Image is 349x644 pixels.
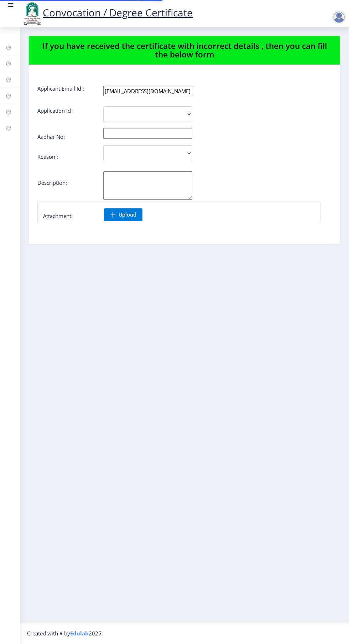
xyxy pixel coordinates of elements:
[27,630,101,637] span: Created with ♥ by 2025
[70,630,89,637] a: Edulab
[119,211,136,218] span: Upload
[21,6,193,19] a: Convocation / Degree Certificate
[37,85,84,92] label: Applicant Email Id :
[43,212,73,219] label: Attachment:
[37,179,67,186] label: Description:
[29,36,340,65] nb-card-header: If you have received the certificate with incorrect details , then you can fill the below form
[21,1,43,26] img: logo
[37,133,65,140] label: Aadhar No:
